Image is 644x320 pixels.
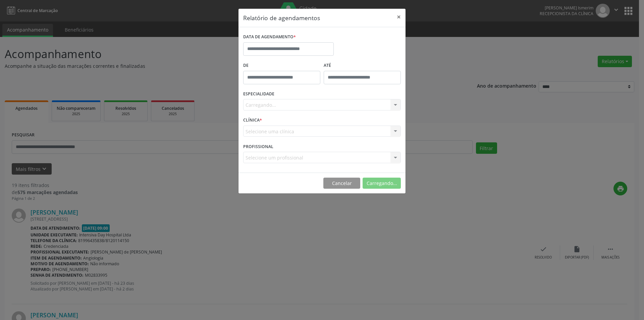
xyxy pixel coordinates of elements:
label: ESPECIALIDADE [243,89,274,99]
label: ATÉ [324,60,401,71]
button: Carregando... [363,178,401,189]
h5: Relatório de agendamentos [243,13,320,22]
label: DATA DE AGENDAMENTO [243,32,296,42]
label: PROFISSIONAL [243,141,273,152]
label: De [243,60,320,71]
button: Cancelar [323,178,360,189]
label: CLÍNICA [243,115,262,126]
button: Close [392,9,406,25]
